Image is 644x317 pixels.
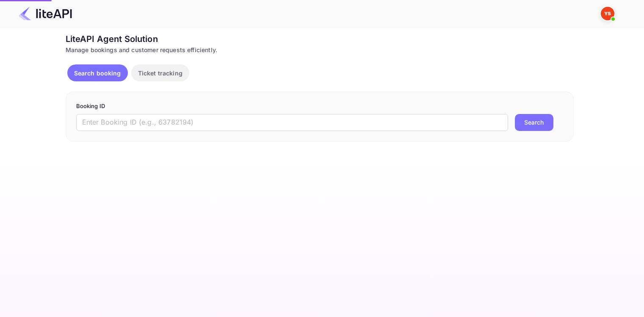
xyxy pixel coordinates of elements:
div: LiteAPI Agent Solution [66,33,574,45]
p: Booking ID [76,102,563,111]
input: Enter Booking ID (e.g., 63782194) [76,114,508,131]
button: Search [515,114,553,131]
p: Search booking [74,69,121,78]
p: Ticket tracking [138,69,182,78]
div: Manage bookings and customer requests efficiently. [66,45,574,54]
img: Yandex Support [601,7,614,20]
img: LiteAPI Logo [19,7,72,20]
